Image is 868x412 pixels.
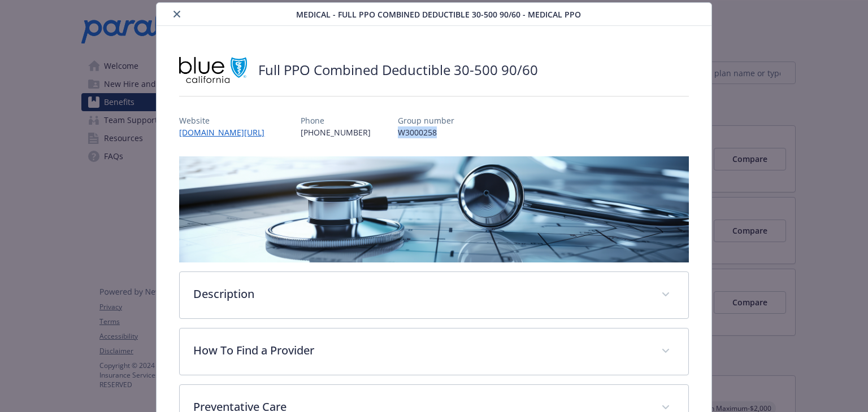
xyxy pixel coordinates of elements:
p: W3000258 [398,126,454,138]
button: close [170,7,184,21]
a: [DOMAIN_NAME][URL] [179,127,274,138]
img: Blue Shield of California [179,53,247,87]
p: [PHONE_NUMBER] [301,126,371,138]
p: Description [193,286,647,303]
p: Website [179,115,274,126]
span: Medical - Full PPO Combined Deductible 30-500 90/60 - Medical PPO [296,8,581,20]
p: Group number [398,115,454,126]
img: banner [179,156,688,262]
p: Phone [301,115,371,126]
p: How To Find a Provider [193,342,647,359]
h2: Full PPO Combined Deductible 30-500 90/60 [258,60,538,80]
div: How To Find a Provider [180,328,688,375]
div: Description [180,272,688,318]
